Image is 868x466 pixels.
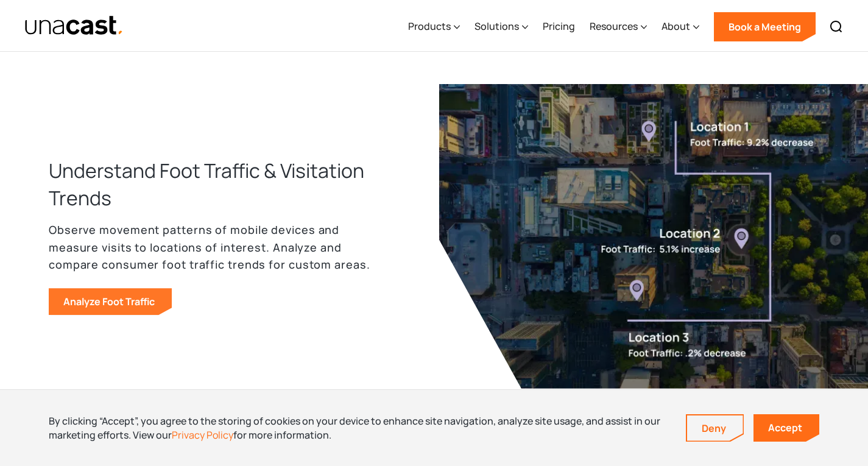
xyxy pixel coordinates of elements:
[408,2,460,52] div: Products
[753,414,819,442] a: Accept
[24,15,124,37] a: home
[829,19,844,34] img: Search icon
[662,2,699,52] div: About
[49,288,172,315] a: Analyze Foot Traffic
[475,19,519,34] div: Solutions
[49,157,390,211] h3: Understand Foot Traffic & Visitation Trends
[408,19,451,34] div: Products
[714,12,816,41] a: Book a Meeting
[543,2,575,52] a: Pricing
[24,15,124,37] img: Unacast text logo
[590,19,638,34] div: Resources
[172,428,233,442] a: Privacy Policy
[49,221,390,274] p: Observe movement patterns of mobile devices and measure visits to locations of interest. Analyze ...
[590,2,647,52] div: Resources
[662,19,690,34] div: About
[475,2,528,52] div: Solutions
[49,414,668,442] div: By clicking “Accept”, you agree to the storing of cookies on your device to enhance site navigati...
[687,415,743,441] a: Deny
